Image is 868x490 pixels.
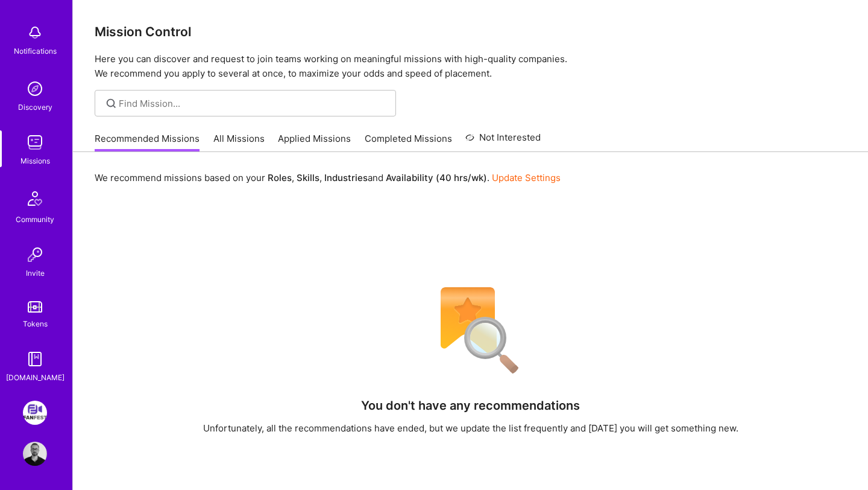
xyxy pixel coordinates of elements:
div: Unfortunately, all the recommendations have ended, but we update the list frequently and [DATE] y... [203,422,738,434]
p: Here you can discover and request to join teams working on meaningful missions with high-quality ... [95,52,846,81]
b: Skills [297,172,319,183]
h3: Mission Control [95,24,846,39]
i: icon SearchGrey [104,97,118,110]
a: Update Settings [492,172,561,183]
div: Tokens [23,317,48,330]
img: teamwork [23,130,47,154]
h4: You don't have any recommendations [361,398,580,413]
a: Completed Missions [365,132,452,152]
div: Community [16,213,54,226]
a: All Missions [213,132,265,152]
img: Community [20,184,49,213]
div: Missions [20,154,50,167]
img: tokens [28,301,42,313]
input: Find Mission... [119,97,387,110]
div: [DOMAIN_NAME] [6,371,64,384]
b: Industries [324,172,368,183]
div: Notifications [14,45,57,57]
img: FanFest: Media Engagement Platform [23,401,47,425]
div: Invite [26,267,45,279]
img: Invite [23,243,47,267]
a: User Avatar [20,442,50,466]
b: Roles [268,172,292,183]
img: bell [23,21,47,45]
a: FanFest: Media Engagement Platform [20,401,50,425]
img: discovery [23,77,47,101]
p: We recommend missions based on your , , and . [95,171,561,184]
b: Availability (40 hrs/wk) [386,172,487,183]
div: Discovery [18,101,52,113]
a: Recommended Missions [95,132,200,152]
a: Applied Missions [278,132,351,152]
img: No Results [420,279,522,382]
img: guide book [23,347,47,371]
a: Not Interested [465,130,541,152]
img: User Avatar [23,442,47,466]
